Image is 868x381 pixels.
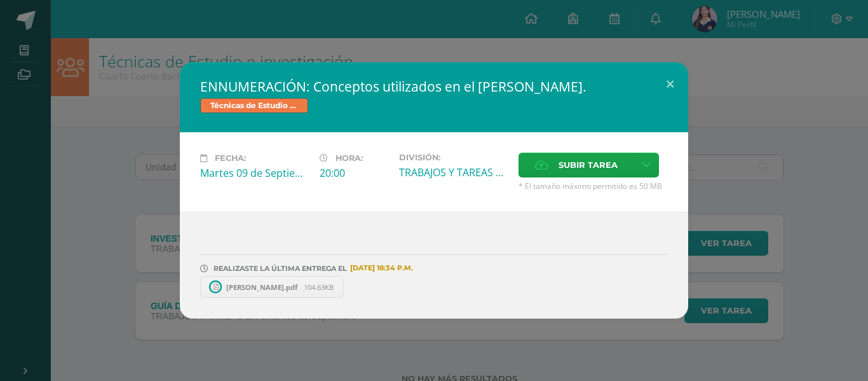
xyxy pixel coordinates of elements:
[214,264,347,273] span: REALIZASTE LA ÚLTIMA ENTREGA EL
[519,181,668,191] span: * El tamaño máximo permitido es 50 MB
[215,153,246,163] span: Fecha:
[220,282,304,292] span: [PERSON_NAME].pdf
[347,268,413,268] span: [DATE] 18:34 P.M.
[336,153,363,163] span: Hora:
[200,276,344,298] a: [PERSON_NAME].pdf 104.63KB
[200,78,668,95] h2: ENNUMERACIÓN: Conceptos utilizados en el [PERSON_NAME].
[399,153,508,162] label: División:
[652,62,688,106] button: Close (Esc)
[304,282,334,292] span: 104.63KB
[200,98,308,113] span: Técnicas de Estudio e investigación
[559,153,618,177] span: Subir tarea
[399,165,508,179] div: TRABAJOS Y TAREAS EN CASA
[200,166,309,180] div: Martes 09 de Septiembre
[320,166,389,180] div: 20:00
